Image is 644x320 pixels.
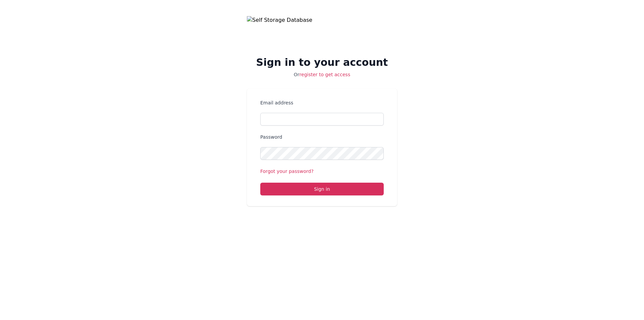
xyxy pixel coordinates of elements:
a: Forgot your password? [260,169,314,174]
h2: Sign in to your account [247,56,397,68]
a: register to get access [300,72,351,77]
label: Password [260,134,384,140]
button: Sign in [260,183,384,195]
p: Or [247,71,397,78]
label: Email address [260,99,384,106]
img: Self Storage Database [247,16,397,48]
